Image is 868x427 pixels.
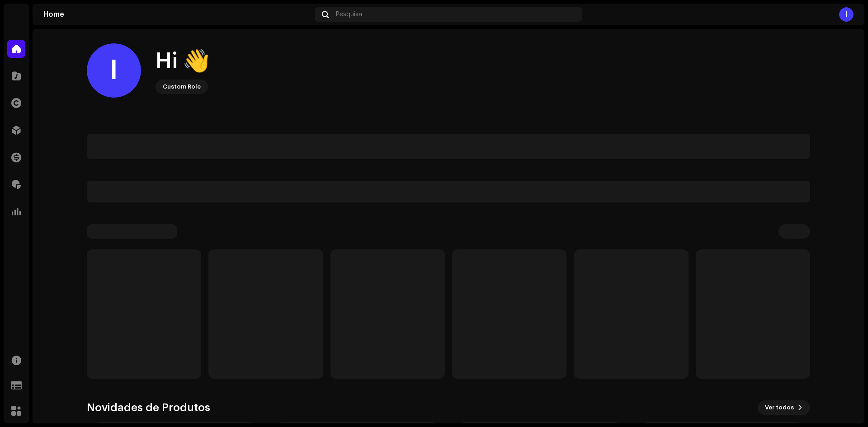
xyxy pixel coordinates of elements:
span: Pesquisa [336,11,362,18]
div: Hi 👋 [156,47,210,76]
span: Ver todos [765,399,794,417]
h3: Novidades de Produtos [87,400,210,415]
div: Custom Role [163,81,201,92]
button: Ver todos [758,400,810,415]
div: I [87,43,141,98]
div: I [839,7,854,22]
div: Home [43,11,311,18]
